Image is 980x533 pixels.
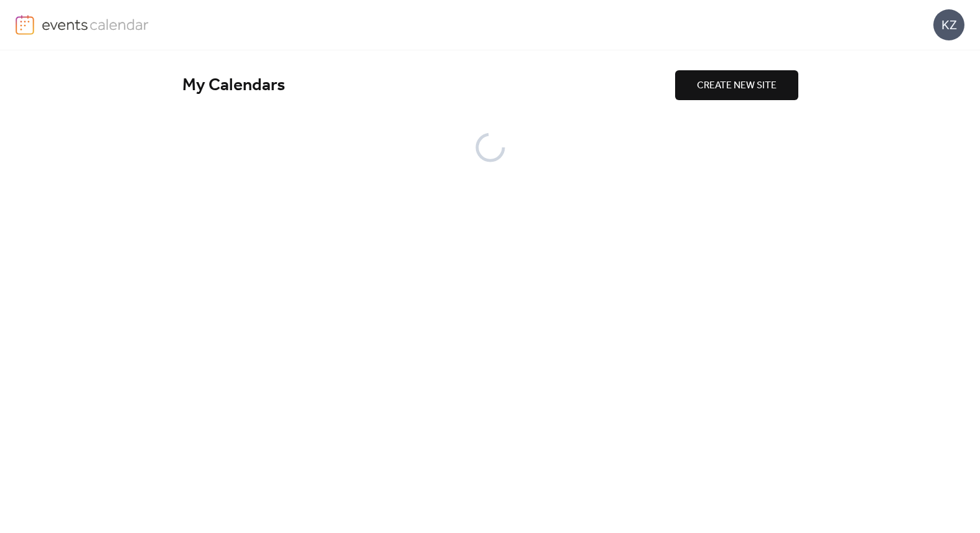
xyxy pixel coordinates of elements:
button: CREATE NEW SITE [675,70,798,100]
img: logo-type [42,15,149,34]
div: My Calendars [182,75,675,96]
img: logo [16,15,34,35]
span: CREATE NEW SITE [697,78,777,93]
div: KZ [933,9,964,40]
